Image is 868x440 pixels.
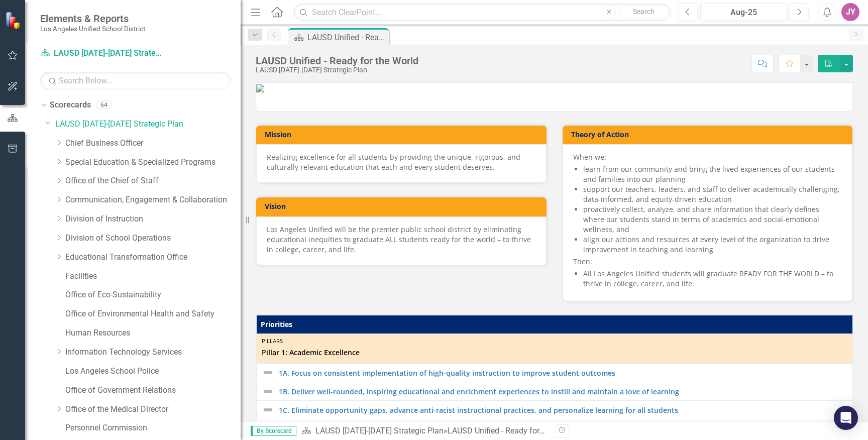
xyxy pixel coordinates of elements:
[256,66,418,74] div: LAUSD [DATE]-[DATE] Strategic Plan
[65,233,241,244] a: Division of School Operations
[40,13,145,25] span: Elements & Reports
[65,327,241,339] a: Human Resources
[65,252,241,263] a: Educational Transformation Office
[583,184,842,204] li: support our teachers, leaders, and staff to deliver academically challenging, data-informed, and ...
[315,426,444,435] a: LAUSD [DATE]-[DATE] Strategic Plan
[307,31,386,44] div: LAUSD Unified - Ready for the World
[293,4,671,21] input: Search ClearPoint...
[65,385,241,396] a: Office of Government Relations
[65,271,241,282] a: Facilities
[583,164,842,184] li: learn from our community and bring the lived experiences of our students and families into our pl...
[65,157,241,168] a: Special Education & Specialized Programs
[40,48,166,59] a: LAUSD [DATE]-[DATE] Strategic Plan
[65,404,241,415] a: Office of the Medical Director
[583,235,842,255] li: align our actions and resources at every level of the organization to drive improvement in teachi...
[65,308,241,320] a: Office of Environmental Health and Safety
[65,422,241,434] a: Personnel Commission
[65,194,241,206] a: Communication, Engagement & Collaboration
[65,347,241,358] a: Information Technology Services
[55,119,241,130] a: LAUSD [DATE]-[DATE] Strategic Plan
[265,131,541,138] h3: Mission
[571,131,848,138] h3: Theory of Action
[256,55,418,66] div: LAUSD Unified - Ready for the World
[704,7,784,19] div: Aug-25
[583,269,842,289] li: All Los Angeles Unified students will graduate READY FOR THE WORLD – to thrive in college, career...
[267,152,536,172] div: Realizing excellence for all students by providing the unique, rigorous, and culturally relevant ...
[301,425,547,437] div: »
[265,202,541,210] h3: Vision
[40,72,231,89] input: Search Below...
[573,152,842,289] div: Then:
[262,385,274,397] img: Not Defined
[262,404,274,416] img: Not Defined
[700,3,787,21] button: Aug-25
[583,204,842,235] li: proactively collect, analyze, and share information that clearly defines where our students stand...
[262,367,274,379] img: Not Defined
[573,152,606,162] span: When we:
[65,213,241,225] a: Division of Instruction
[40,25,145,33] small: Los Angeles Unified School District
[448,426,575,435] div: LAUSD Unified - Ready for the World
[256,84,264,92] img: LAUSD_combo_seal_wordmark%20v2.png
[251,426,296,436] span: By Scorecard
[841,3,859,21] button: JY
[65,366,241,377] a: Los Angeles School Police
[5,12,23,29] img: ClearPoint Strategy
[65,289,241,301] a: Office of Eco-Sustainability
[618,5,669,19] button: Search
[50,99,91,111] a: Scorecards
[633,8,655,16] span: Search
[96,101,112,109] div: 64
[267,225,536,255] div: Los Angeles Unified will be the premier public school district by eliminating educational inequit...
[65,175,241,187] a: Office of the Chief of Staff
[65,138,241,149] a: Chief Business Officer
[834,406,858,430] div: Open Intercom Messenger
